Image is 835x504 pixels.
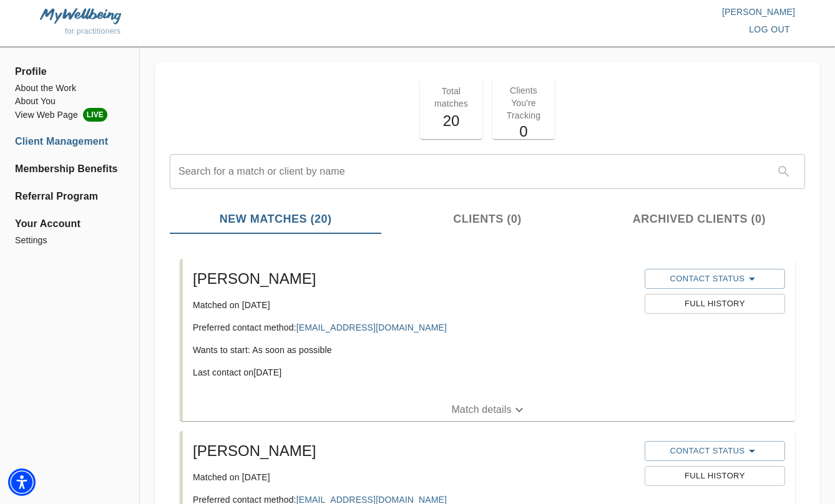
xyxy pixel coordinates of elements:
p: Clients You're Tracking [500,84,547,122]
span: for practitioners [65,27,121,36]
button: Match details [183,399,795,421]
span: log out [749,22,790,37]
button: log out [744,18,795,41]
a: Referral Program [15,189,124,204]
button: Contact Status [645,441,785,461]
span: Full History [651,469,779,483]
p: Matched on [DATE] [193,471,635,483]
button: Contact Status [645,269,785,289]
a: Settings [15,234,124,247]
span: Contact Status [651,271,779,286]
h5: [PERSON_NAME] [193,269,635,289]
span: Full History [651,297,779,311]
li: View Web Page [15,108,124,122]
button: Full History [645,294,785,314]
h5: [PERSON_NAME] [193,441,635,461]
span: LIVE [83,108,107,122]
p: Preferred contact method: [193,321,635,334]
span: Clients (0) [389,211,585,228]
p: Matched on [DATE] [193,299,635,311]
img: MyWellbeing [40,8,121,24]
p: Match details [451,402,511,417]
a: [EMAIL_ADDRESS][DOMAIN_NAME] [296,322,447,332]
h5: 0 [500,122,547,142]
p: [PERSON_NAME] [417,6,795,18]
a: View Web PageLIVE [15,108,124,122]
h5: 20 [427,111,475,131]
p: Total matches [427,85,475,110]
span: New Matches (20) [177,211,374,228]
button: Full History [645,466,785,486]
span: Profile [15,64,124,79]
a: About the Work [15,82,124,95]
p: Wants to start: As soon as possible [193,344,635,356]
span: Archived Clients (0) [601,211,798,228]
a: About You [15,95,124,108]
span: Your Account [15,216,124,231]
a: Membership Benefits [15,162,124,177]
p: Last contact on [DATE] [193,366,635,379]
a: Client Management [15,134,124,149]
span: Contact Status [651,443,779,458]
div: Accessibility Menu [8,468,36,496]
